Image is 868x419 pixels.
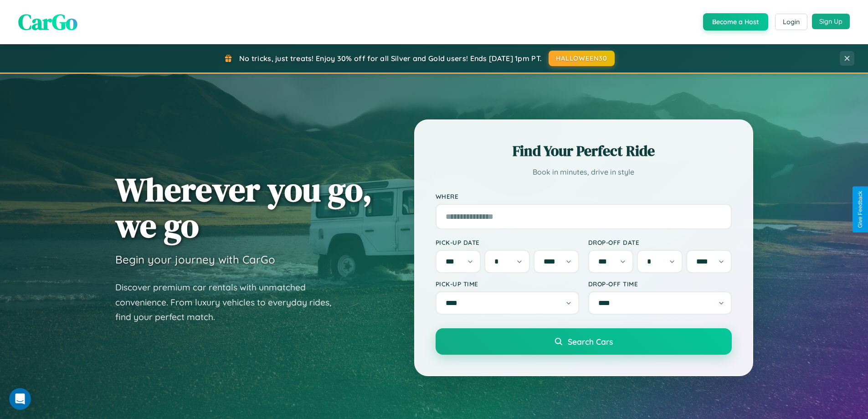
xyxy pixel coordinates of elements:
label: Drop-off Time [588,280,732,288]
label: Pick-up Time [436,280,579,288]
p: Book in minutes, drive in style [436,166,732,179]
label: Where [436,192,732,200]
button: Sign Up [812,14,850,29]
span: Search Cars [568,336,613,347]
button: Login [775,14,807,30]
h3: Begin your journey with CarGo [115,253,275,266]
label: Pick-up Date [436,238,579,246]
span: CarGo [18,7,77,37]
label: Drop-off Date [588,238,732,246]
h1: Wherever you go, we go [115,171,372,243]
div: Give Feedback [857,191,863,228]
button: Become a Host [703,13,768,31]
h2: Find Your Perfect Ride [436,141,732,161]
button: HALLOWEEN30 [549,51,615,66]
iframe: Intercom live chat [9,388,31,410]
p: Discover premium car rentals with unmatched convenience. From luxury vehicles to everyday rides, ... [115,280,343,325]
button: Search Cars [436,328,732,355]
span: No tricks, just treats! Enjoy 30% off for all Silver and Gold users! Ends [DATE] 1pm PT. [239,54,542,63]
